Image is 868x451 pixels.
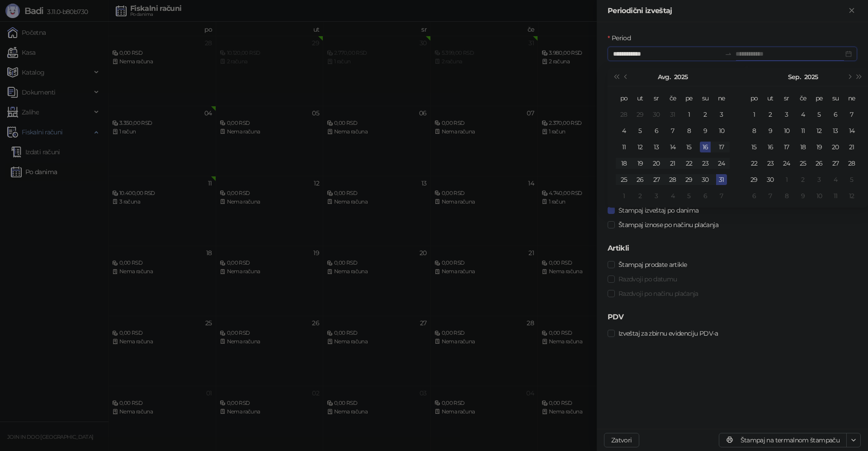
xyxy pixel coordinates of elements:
[608,33,636,43] label: Period
[697,155,713,171] td: 2025-08-23
[797,125,808,136] div: 11
[681,188,697,204] td: 2025-09-05
[632,90,648,106] th: ut
[713,123,730,139] td: 2025-08-10
[615,289,702,299] span: Razdvoji po načinu plaćanja
[665,139,681,155] td: 2025-08-14
[797,174,808,185] div: 2
[778,123,795,139] td: 2025-09-10
[762,171,778,188] td: 2025-09-30
[762,123,778,139] td: 2025-09-09
[651,158,662,169] div: 20
[681,139,697,155] td: 2025-08-15
[725,50,732,57] span: to
[749,190,759,201] div: 6
[795,171,811,188] td: 2025-10-02
[621,68,631,86] button: Prethodni mesec (PageUp)
[765,174,776,185] div: 30
[713,155,730,171] td: 2025-08-24
[665,90,681,106] th: če
[700,142,711,152] div: 16
[778,106,795,123] td: 2025-09-03
[765,109,776,120] div: 2
[615,328,722,338] span: Izveštaj za zbirnu evidenciju PDV-a
[827,123,844,139] td: 2025-09-13
[830,174,841,185] div: 4
[697,106,713,123] td: 2025-08-02
[667,109,678,120] div: 31
[844,171,860,188] td: 2025-10-05
[827,139,844,155] td: 2025-09-20
[746,171,762,188] td: 2025-09-29
[648,90,665,106] th: sr
[762,106,778,123] td: 2025-09-02
[746,106,762,123] td: 2025-09-01
[788,68,801,86] button: Izaberi mesec
[762,139,778,155] td: 2025-09-16
[814,190,825,201] div: 10
[765,190,776,201] div: 7
[616,90,632,106] th: po
[713,90,730,106] th: ne
[697,90,713,106] th: su
[778,188,795,204] td: 2025-10-08
[781,109,792,120] div: 3
[651,174,662,185] div: 27
[635,190,646,201] div: 2
[746,155,762,171] td: 2025-09-22
[667,125,678,136] div: 7
[804,68,818,86] button: Izaberi godinu
[781,125,792,136] div: 10
[746,123,762,139] td: 2025-09-08
[615,205,702,215] span: Štampaj izveštaj po danima
[635,109,646,120] div: 29
[713,171,730,188] td: 2025-08-31
[719,433,847,447] button: Štampaj na termalnom štampaču
[608,243,857,254] h5: Artikli
[618,190,629,201] div: 1
[697,171,713,188] td: 2025-08-30
[749,109,759,120] div: 1
[749,142,759,152] div: 15
[665,123,681,139] td: 2025-08-07
[648,123,665,139] td: 2025-08-06
[665,106,681,123] td: 2025-07-31
[811,188,827,204] td: 2025-10-10
[697,188,713,204] td: 2025-09-06
[797,158,808,169] div: 25
[611,68,621,86] button: Prethodna godina (Control + left)
[716,190,727,201] div: 7
[700,158,711,169] div: 23
[762,155,778,171] td: 2025-09-23
[811,171,827,188] td: 2025-10-03
[648,106,665,123] td: 2025-07-30
[795,106,811,123] td: 2025-09-04
[811,123,827,139] td: 2025-09-12
[608,312,857,323] h5: PDV
[713,106,730,123] td: 2025-08-03
[749,158,759,169] div: 22
[716,174,727,185] div: 31
[827,106,844,123] td: 2025-09-06
[781,158,792,169] div: 24
[844,68,854,86] button: Sledeći mesec (PageDown)
[846,142,857,152] div: 21
[697,139,713,155] td: 2025-08-16
[781,174,792,185] div: 1
[846,5,857,16] button: Zatvori
[814,158,825,169] div: 26
[746,188,762,204] td: 2025-10-06
[632,106,648,123] td: 2025-07-29
[781,142,792,152] div: 17
[797,190,808,201] div: 9
[632,171,648,188] td: 2025-08-26
[778,155,795,171] td: 2025-09-24
[830,142,841,152] div: 20
[700,109,711,120] div: 2
[844,123,860,139] td: 2025-09-14
[615,260,690,270] span: Štampaj prodate artikle
[684,174,694,185] div: 29
[651,125,662,136] div: 6
[651,190,662,201] div: 3
[635,125,646,136] div: 5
